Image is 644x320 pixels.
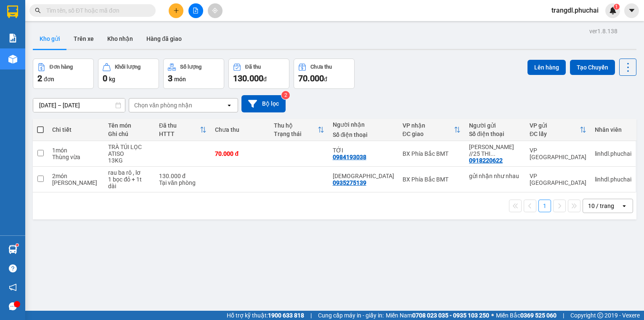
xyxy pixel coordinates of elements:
div: 1 bọc đỏ + 1t dài [108,176,151,189]
span: | [563,311,564,320]
button: Số lượng3món [163,59,224,89]
div: 70.000 đ [215,150,265,157]
div: TỚI [333,147,394,154]
div: Chi tiết [52,126,100,133]
input: Select a date range. [33,99,125,112]
sup: 2 [281,91,290,99]
div: HTTT [159,131,200,137]
div: 2 món [52,173,100,179]
div: VP [GEOGRAPHIC_DATA] [530,147,586,160]
div: Chưa thu [310,64,332,70]
button: Hàng đã giao [140,29,188,49]
div: Thu hộ [274,122,318,129]
div: Món [52,179,100,186]
button: Khối lượng0kg [98,59,159,89]
span: file-add [193,8,199,13]
div: gửi nhận như nhau [469,173,521,179]
div: chùa phổ đà [333,173,394,179]
strong: 1900 633 818 [268,312,304,319]
div: 0984193038 [333,154,366,160]
div: ĐC giao [403,131,454,137]
button: Đã thu130.000đ [228,59,289,89]
span: aim [212,8,218,13]
sup: 1 [16,244,19,246]
img: logo-vxr [7,5,18,18]
img: warehouse-icon [8,245,17,254]
div: TRƯƠNG QUỐC THỊNH //25 THI SÁCH [469,144,521,157]
div: VP nhận [403,122,454,129]
button: 1 [538,200,551,212]
span: trangdl.phuchai [545,5,605,16]
div: Tại văn phòng [159,179,207,186]
th: Toggle SortBy [525,119,591,141]
span: đơn [44,76,54,83]
span: 130.000 [233,73,263,83]
div: Người nhận [333,121,394,128]
div: Trạng thái [274,131,318,137]
span: notification [9,283,17,291]
div: VP [GEOGRAPHIC_DATA] [530,173,586,186]
strong: 0708 023 035 - 0935 103 250 [412,312,489,319]
div: Ghi chú [108,131,151,137]
span: question-circle [9,264,17,272]
span: Hỗ trợ kỹ thuật: [227,311,304,320]
div: Số điện thoại [333,131,394,138]
div: ĐC lấy [530,131,580,137]
svg: open [226,102,233,109]
div: Tên món [108,122,151,129]
span: đ [324,76,327,83]
span: search [35,8,41,13]
button: caret-down [624,3,639,18]
span: kg [109,76,115,83]
div: 0935275139 [333,179,366,186]
div: TRÀ TÚI LỌC ATISO [108,144,151,157]
div: VP gửi [530,122,580,129]
div: ver 1.8.138 [589,27,617,36]
div: Chưa thu [215,126,265,133]
span: ⚪️ [491,314,494,317]
span: Cung cấp máy in - giấy in: [318,311,384,320]
strong: 0369 525 060 [520,312,557,319]
span: caret-down [628,7,636,14]
img: warehouse-icon [8,55,17,64]
div: linhdl.phuchai [595,150,631,157]
button: Kho nhận [101,29,140,49]
th: Toggle SortBy [398,119,465,141]
div: Số lượng [180,64,201,70]
th: Toggle SortBy [270,119,329,141]
img: icon-new-feature [609,7,617,14]
div: rau ba rô , lơ [108,169,151,176]
div: linhdl.phuchai [595,176,631,183]
div: Đơn hàng [50,64,73,70]
div: 0918220622 [469,157,503,164]
span: Miền Nam [386,311,489,320]
span: ... [490,150,496,157]
sup: 1 [614,4,620,10]
span: đ [263,76,267,83]
div: Nhân viên [595,126,631,133]
button: Bộ lọc [241,95,286,112]
span: copyright [597,312,603,318]
div: 10 / trang [588,202,614,210]
div: 13KG [108,157,151,164]
div: Đã thu [159,122,200,129]
div: Đã thu [245,64,261,70]
span: Miền Bắc [496,311,557,320]
button: file-add [188,3,203,18]
button: aim [208,3,223,18]
button: Chưa thu70.000đ [294,59,355,89]
button: Lên hàng [527,60,566,75]
span: món [174,76,186,83]
div: BX Phía Bắc BMT [403,176,461,183]
span: 1 [615,4,618,10]
span: plus [173,8,179,13]
span: 70.000 [298,73,324,83]
div: Người gửi [469,122,521,129]
span: 0 [103,73,107,83]
button: Kho gửi [33,29,67,49]
button: Đơn hàng2đơn [33,59,94,89]
div: Khối lượng [115,64,140,70]
input: Tìm tên, số ĐT hoặc mã đơn [46,6,146,15]
span: 3 [168,73,172,83]
svg: open [621,203,628,209]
